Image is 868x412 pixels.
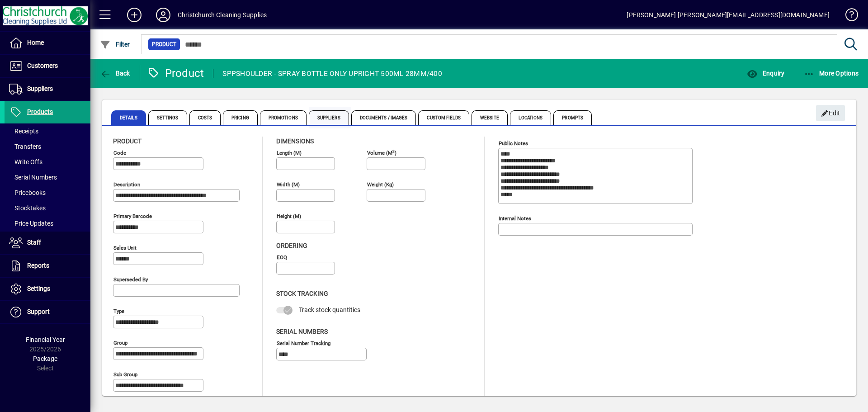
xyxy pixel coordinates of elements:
mat-label: Sales unit [113,245,137,251]
mat-label: Group [113,340,127,346]
mat-label: Description [113,181,140,188]
a: Reports [5,255,90,277]
span: Financial Year [26,336,65,343]
span: Edit [821,106,840,121]
a: Serial Numbers [5,170,90,185]
button: Enquiry [745,65,787,81]
span: Write Offs [9,158,42,166]
span: Enquiry [747,70,784,77]
mat-label: Primary barcode [113,213,152,219]
span: Product [152,40,176,49]
mat-label: Public Notes [499,140,528,147]
span: Stock Tracking [276,290,328,297]
div: Product [147,66,204,81]
a: Support [5,301,90,323]
mat-label: EOQ [277,254,287,260]
span: Costs [189,110,221,125]
span: Custom Fields [418,110,469,125]
mat-label: Superseded by [113,276,148,283]
a: Write Offs [5,154,90,170]
mat-label: Length (m) [277,150,302,156]
a: Staff [5,232,90,254]
span: Suppliers [27,85,53,92]
button: Filter [98,36,132,52]
a: Receipts [5,123,90,139]
span: More Options [804,70,859,77]
div: SPPSHOULDER - SPRAY BOTTLE ONLY UPRIGHT 500ML 28MM/400 [222,66,442,81]
a: Suppliers [5,78,90,100]
a: Settings [5,278,90,300]
sup: 3 [392,149,395,153]
button: More Options [802,65,861,81]
span: Serial Numbers [276,328,328,335]
mat-label: Code [113,150,126,156]
span: Stocktakes [9,204,46,212]
span: Support [27,308,50,315]
mat-label: Serial Number tracking [277,340,330,346]
span: Documents / Images [351,110,416,125]
span: Settings [27,285,50,292]
span: Price Updates [9,220,53,227]
mat-label: Height (m) [277,213,301,219]
mat-label: Weight (Kg) [367,181,394,188]
span: Details [111,110,146,125]
button: Back [98,65,132,81]
a: Home [5,32,90,54]
a: Knowledge Base [839,2,857,31]
span: Ordering [276,242,307,249]
span: Promotions [260,110,307,125]
span: Track stock quantities [299,306,360,313]
span: Pricebooks [9,189,46,196]
button: Profile [149,7,178,23]
span: Locations [510,110,551,125]
span: Website [472,110,508,125]
mat-label: Type [113,308,124,314]
span: Customers [27,62,58,69]
mat-label: Width (m) [277,181,300,188]
app-page-header-button: Back [90,65,140,81]
button: Add [120,7,149,23]
div: Christchurch Cleaning Supplies [178,8,267,22]
mat-label: Volume (m ) [367,150,396,156]
span: Transfers [9,143,41,150]
span: Pricing [223,110,258,125]
span: Package [33,355,57,362]
span: Filter [100,41,130,48]
span: Receipts [9,128,38,135]
span: Serial Numbers [9,174,57,181]
a: Transfers [5,139,90,154]
span: Prompts [553,110,592,125]
span: Suppliers [309,110,349,125]
span: Products [27,108,53,115]
div: [PERSON_NAME] [PERSON_NAME][EMAIL_ADDRESS][DOMAIN_NAME] [627,8,830,22]
mat-label: Internal Notes [499,215,531,222]
span: Back [100,70,130,77]
a: Customers [5,55,90,77]
span: Reports [27,262,49,269]
mat-label: Sub group [113,371,137,378]
span: Home [27,39,44,46]
a: Stocktakes [5,200,90,216]
a: Pricebooks [5,185,90,200]
span: Dimensions [276,137,314,145]
span: Settings [148,110,187,125]
button: Edit [816,105,845,121]
span: Staff [27,239,41,246]
a: Price Updates [5,216,90,231]
span: Product [113,137,142,145]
